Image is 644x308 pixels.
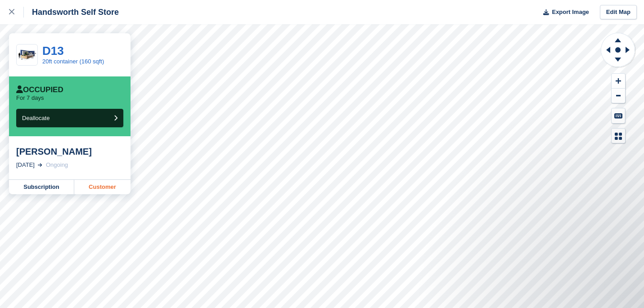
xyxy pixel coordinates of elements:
a: D13 [42,44,64,58]
div: Ongoing [46,161,68,170]
img: 20-ft-container.jpg [17,47,37,63]
button: Zoom In [612,74,625,89]
div: [PERSON_NAME] [16,146,123,157]
a: Edit Map [600,5,637,20]
a: Customer [74,180,131,194]
button: Map Legend [612,129,625,143]
img: arrow-right-light-icn-cde0832a797a2874e46488d9cf13f60e5c3a73dbe684e267c42b8395dfbc2abf.svg [38,163,42,167]
p: For 7 days [16,94,44,102]
span: Deallocate [22,115,50,121]
div: [DATE] [16,161,35,170]
button: Zoom Out [612,89,625,103]
button: Export Image [538,5,589,20]
a: Subscription [9,180,74,194]
div: Handsworth Self Store [24,7,119,18]
span: Export Image [552,8,589,17]
button: Deallocate [16,109,123,127]
a: 20ft container (160 sqft) [42,58,104,65]
button: Keyboard Shortcuts [612,108,625,123]
div: Occupied [16,85,63,94]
